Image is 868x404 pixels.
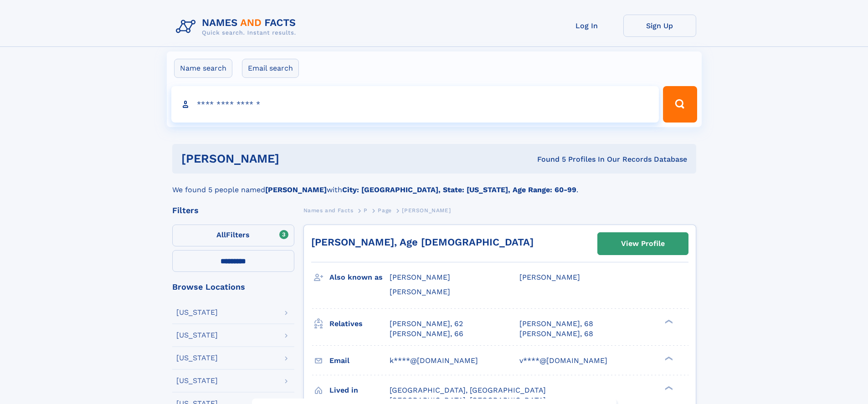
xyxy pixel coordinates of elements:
div: [US_STATE] [176,332,218,339]
div: Browse Locations [172,283,294,291]
div: View Profile [621,233,665,254]
a: [PERSON_NAME], Age [DEMOGRAPHIC_DATA] [311,236,534,248]
button: Search Button [663,86,697,123]
h3: Also known as [329,270,390,285]
span: [PERSON_NAME] [390,287,450,296]
b: [PERSON_NAME] [265,185,327,194]
a: Sign Up [623,15,696,37]
h3: Email [329,353,390,368]
input: search input [171,86,659,123]
a: [PERSON_NAME], 66 [390,329,463,339]
label: Email search [242,59,299,78]
h3: Relatives [329,316,390,332]
span: [PERSON_NAME] [390,273,450,281]
a: [PERSON_NAME], 68 [519,319,593,329]
a: [PERSON_NAME], 68 [519,329,593,339]
h1: [PERSON_NAME] [181,153,408,164]
a: Page [378,205,391,216]
span: [PERSON_NAME] [519,273,580,281]
h3: Lived in [329,383,390,398]
div: ❯ [663,385,673,391]
span: Page [378,207,391,214]
span: [GEOGRAPHIC_DATA], [GEOGRAPHIC_DATA] [390,386,546,394]
div: ❯ [663,318,673,324]
span: P [364,207,368,214]
a: Names and Facts [303,205,354,216]
a: View Profile [598,233,688,255]
div: ❯ [663,355,673,361]
div: [US_STATE] [176,309,218,316]
a: [PERSON_NAME], 62 [390,319,463,329]
div: [US_STATE] [176,354,218,362]
div: We found 5 people named with . [172,174,696,195]
img: Logo Names and Facts [172,15,303,39]
div: Filters [172,206,294,215]
a: Log In [550,15,623,37]
label: Filters [172,225,294,246]
div: [US_STATE] [176,377,218,384]
span: All [216,230,226,239]
a: P [364,205,368,216]
label: Name search [174,59,232,78]
div: Found 5 Profiles In Our Records Database [408,154,687,164]
b: City: [GEOGRAPHIC_DATA], State: [US_STATE], Age Range: 60-99 [342,185,576,194]
span: [PERSON_NAME] [402,207,451,214]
